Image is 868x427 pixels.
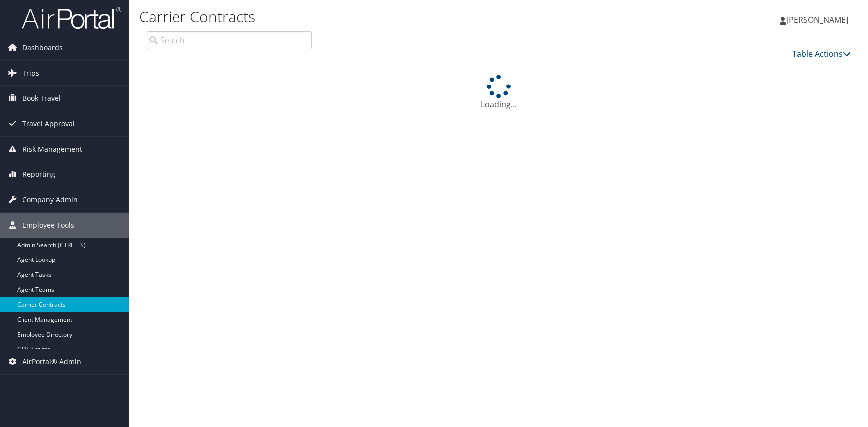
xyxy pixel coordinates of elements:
img: airportal-logo.png [22,6,121,30]
span: Book Travel [22,86,61,111]
span: Company Admin [22,187,78,212]
span: Risk Management [22,137,82,162]
span: Employee Tools [22,213,74,238]
span: Travel Approval [22,111,75,136]
span: AirPortal® Admin [22,349,81,374]
div: Loading... [139,75,858,110]
input: Search [147,31,312,49]
a: Table Actions [792,48,851,59]
span: Trips [22,61,39,85]
a: [PERSON_NAME] [780,5,858,35]
h1: Carrier Contracts [139,6,618,27]
span: Reporting [22,162,55,187]
span: Dashboards [22,35,63,60]
span: [PERSON_NAME] [786,14,848,25]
